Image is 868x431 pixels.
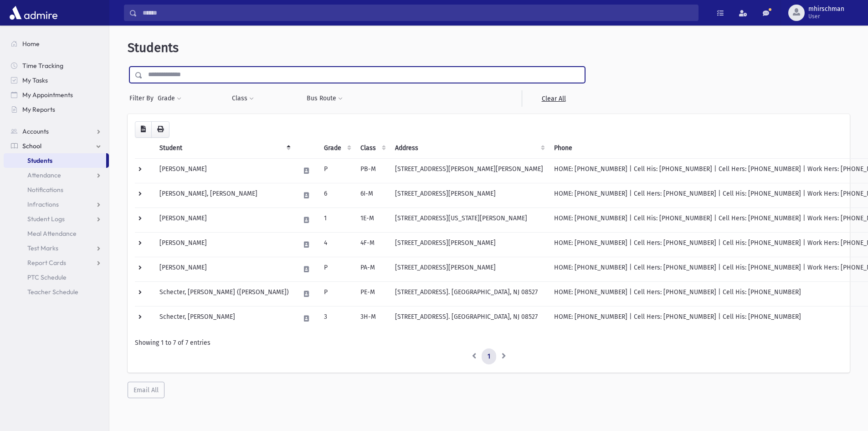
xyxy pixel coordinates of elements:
[231,90,254,107] button: Class
[306,90,343,107] button: Bus Route
[318,257,355,281] td: P
[27,171,61,179] span: Attendance
[27,273,67,281] span: PTC Schedule
[390,208,549,232] td: [STREET_ADDRESS][US_STATE][PERSON_NAME]
[522,90,585,107] a: Clear All
[355,138,390,159] th: Class: activate to sort column ascending
[128,40,179,55] span: Students
[22,127,49,135] span: Accounts
[4,241,109,255] a: Test Marks
[4,36,109,51] a: Home
[355,208,390,232] td: 1E-M
[318,138,355,159] th: Grade: activate to sort column ascending
[154,306,294,331] td: Schecter, [PERSON_NAME]
[355,183,390,208] td: 6I-M
[4,102,109,117] a: My Reports
[355,257,390,281] td: PA-M
[154,281,294,306] td: Schecter, [PERSON_NAME] ([PERSON_NAME])
[4,255,109,270] a: Report Cards
[318,281,355,306] td: P
[154,158,294,183] td: [PERSON_NAME]
[355,232,390,257] td: 4F-M
[27,186,63,194] span: Notifications
[22,142,41,150] span: School
[390,306,549,331] td: [STREET_ADDRESS]. [GEOGRAPHIC_DATA], NJ 08527
[151,121,169,138] button: Print
[4,270,109,285] a: PTC Schedule
[4,58,109,73] a: Time Tracking
[318,306,355,331] td: 3
[355,306,390,331] td: 3H-M
[355,281,390,306] td: PE-M
[482,348,496,365] a: 1
[7,4,60,22] img: AdmirePro
[27,244,58,252] span: Test Marks
[137,5,698,21] input: Search
[390,257,549,281] td: [STREET_ADDRESS][PERSON_NAME]
[22,105,55,114] span: My Reports
[27,215,65,223] span: Student Logs
[4,139,109,153] a: School
[154,183,294,208] td: [PERSON_NAME], [PERSON_NAME]
[390,138,549,159] th: Address: activate to sort column ascending
[154,208,294,232] td: [PERSON_NAME]
[4,168,109,182] a: Attendance
[27,229,77,238] span: Meal Attendance
[27,156,52,165] span: Students
[27,288,78,296] span: Teacher Schedule
[390,183,549,208] td: [STREET_ADDRESS][PERSON_NAME]
[22,91,73,99] span: My Appointments
[4,226,109,241] a: Meal Attendance
[22,76,48,84] span: My Tasks
[318,232,355,257] td: 4
[318,208,355,232] td: 1
[4,212,109,226] a: Student Logs
[4,88,109,102] a: My Appointments
[318,183,355,208] td: 6
[4,73,109,88] a: My Tasks
[27,200,59,208] span: Infractions
[390,281,549,306] td: [STREET_ADDRESS]. [GEOGRAPHIC_DATA], NJ 08527
[135,121,152,138] button: CSV
[154,138,294,159] th: Student: activate to sort column descending
[157,90,182,107] button: Grade
[22,62,63,70] span: Time Tracking
[808,5,844,13] span: mhirschman
[390,232,549,257] td: [STREET_ADDRESS][PERSON_NAME]
[4,124,109,139] a: Accounts
[390,158,549,183] td: [STREET_ADDRESS][PERSON_NAME][PERSON_NAME]
[135,338,842,348] div: Showing 1 to 7 of 7 entries
[129,93,157,103] span: Filter By
[318,158,355,183] td: P
[154,257,294,281] td: [PERSON_NAME]
[355,158,390,183] td: PB-M
[22,40,40,48] span: Home
[154,232,294,257] td: [PERSON_NAME]
[4,285,109,299] a: Teacher Schedule
[808,13,844,20] span: User
[4,153,106,168] a: Students
[4,182,109,197] a: Notifications
[128,382,164,398] button: Email All
[4,197,109,212] a: Infractions
[27,259,66,267] span: Report Cards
